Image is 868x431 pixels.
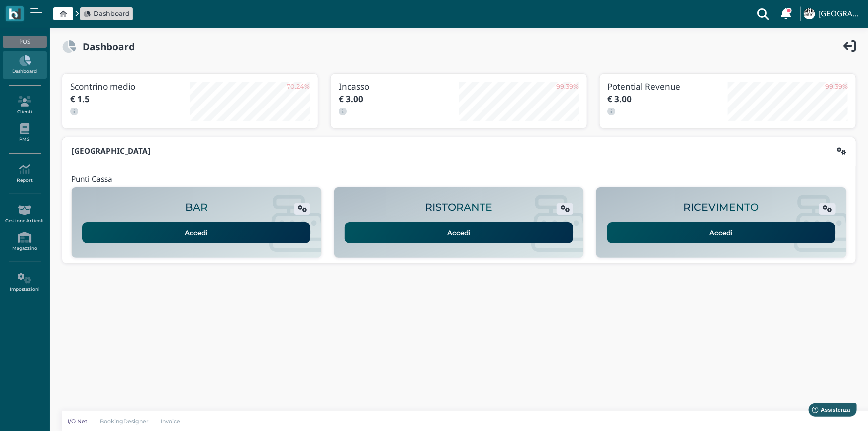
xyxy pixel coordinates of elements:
[3,36,46,48] div: POS
[3,201,46,228] a: Gestione Articoli
[802,2,862,26] a: ... [GEOGRAPHIC_DATA]
[29,8,66,15] span: Assistenza
[185,202,208,213] h2: BAR
[70,82,190,91] h3: Scontrino medio
[797,400,860,423] iframe: Help widget launcher
[3,228,46,255] a: Magazzino
[9,8,20,20] img: logo
[425,202,492,213] h2: RISTORANTE
[608,93,632,105] b: € 3.00
[804,8,815,19] img: ...
[82,222,310,243] a: Accedi
[818,10,862,18] h4: [GEOGRAPHIC_DATA]
[76,41,135,52] h2: Dashboard
[84,9,130,18] a: Dashboard
[684,202,759,213] h2: RICEVIMENTO
[339,82,459,91] h3: Incasso
[608,82,728,91] h3: Potential Revenue
[72,146,150,156] b: [GEOGRAPHIC_DATA]
[71,175,112,184] h4: Punti Cassa
[339,93,363,105] b: € 3.00
[3,51,46,79] a: Dashboard
[3,119,46,147] a: PMS
[3,160,46,187] a: Report
[94,9,130,18] span: Dashboard
[70,93,90,105] b: € 1.5
[607,222,836,243] a: Accedi
[345,222,573,243] a: Accedi
[3,92,46,119] a: Clienti
[3,269,46,296] a: Impostazioni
